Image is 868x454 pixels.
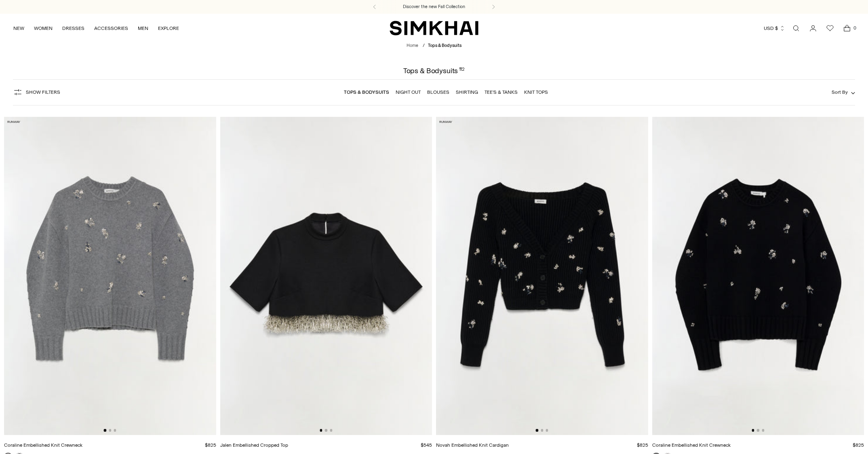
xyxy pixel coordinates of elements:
[403,4,465,10] a: Discover the new Fall Collection
[762,429,764,431] button: Go to slide 3
[220,442,288,448] a: Jalen Embellished Cropped Top
[459,67,465,74] div: 112
[220,117,432,435] img: Jalen Embellished Cropped Top
[320,429,322,431] button: Go to slide 1
[407,42,461,49] nav: breadcrumbs
[26,89,60,95] span: Show Filters
[34,19,53,37] a: WOMEN
[109,429,111,431] button: Go to slide 2
[764,19,785,37] button: USD $
[456,89,478,95] a: Shirting
[390,20,478,36] a: SIMKHAI
[158,19,179,37] a: EXPLORE
[427,89,449,95] a: Blouses
[851,24,858,32] span: 0
[4,117,216,435] img: Coraline Embellished Knit Crewneck
[536,429,538,431] button: Go to slide 1
[62,19,84,37] a: DRESSES
[436,117,648,435] img: Novah Embellished Knit Cardigan
[104,429,106,431] button: Go to slide 1
[652,442,731,448] a: Coraline Embellished Knit Crewneck
[788,20,804,36] a: Open search modal
[4,442,82,448] a: Coraline Embellished Knit Crewneck
[428,43,461,48] span: Tops & Bodysuits
[114,429,116,431] button: Go to slide 3
[344,89,389,95] a: Tops & Bodysuits
[752,429,754,431] button: Go to slide 1
[13,86,60,99] button: Show Filters
[423,42,425,49] div: /
[396,89,421,95] a: Night Out
[94,19,128,37] a: ACCESSORIES
[832,88,855,97] button: Sort By
[546,429,548,431] button: Go to slide 3
[822,20,838,36] a: Wishlist
[524,89,548,95] a: Knit Tops
[13,19,24,37] a: NEW
[652,117,864,435] img: Coraline Embellished Knit Crewneck
[485,89,518,95] a: Tee's & Tanks
[138,19,148,37] a: MEN
[344,84,548,101] nav: Linked collections
[407,43,418,48] a: Home
[325,429,327,431] button: Go to slide 2
[805,20,821,36] a: Go to the account page
[541,429,543,431] button: Go to slide 2
[330,429,332,431] button: Go to slide 3
[436,442,509,448] a: Novah Embellished Knit Cardigan
[757,429,759,431] button: Go to slide 2
[839,20,855,36] a: Open cart modal
[403,67,465,74] h1: Tops & Bodysuits
[832,89,848,95] span: Sort By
